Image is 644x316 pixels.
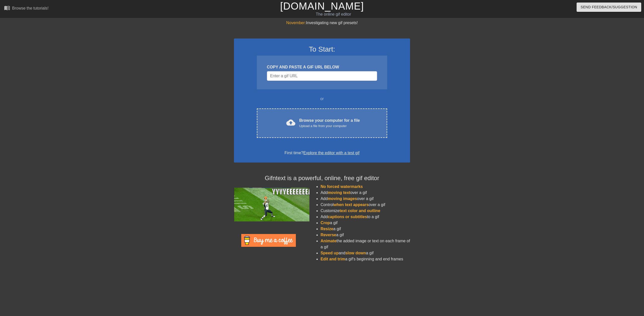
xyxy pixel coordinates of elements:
[334,203,369,207] span: when text appears
[12,6,49,10] div: Browse the tutorials!
[320,233,336,237] span: Reverse
[320,190,410,196] li: Add over a gif
[234,20,410,26] div: Investigating new gif presets!
[234,188,309,221] img: football_small.gif
[4,5,10,11] span: menu_book
[320,196,410,202] li: Add over a gif
[234,175,410,182] h4: Gifntext is a powerful, online, free gif editor
[345,251,366,255] span: slow down
[280,1,364,12] a: [DOMAIN_NAME]
[4,5,49,13] a: Browse the tutorials!
[581,4,637,10] span: Send Feedback/Suggestion
[328,196,357,201] span: moving images
[320,257,345,261] span: Edit and trim
[328,190,350,195] span: moving text
[320,250,410,256] li: and a gif
[303,151,359,155] a: Explore the editor with a test gif
[241,234,296,247] img: Buy Me A Coffee
[320,220,410,226] li: a gif
[320,184,363,189] span: No forced watermarks
[328,215,367,219] span: captions or subtitles
[217,11,450,17] div: The online gif editor
[240,150,404,156] div: First time?
[299,117,360,129] div: Browse your computer for a file
[286,118,295,127] span: cloud_upload
[240,45,404,54] h3: To Start:
[286,21,306,25] span: November:
[577,3,641,12] button: Send Feedback/Suggestion
[320,251,339,255] span: Speed up
[267,64,377,70] div: COPY AND PASTE A GIF URL BELOW
[340,209,380,213] span: text color and outline
[320,221,330,225] span: Crop
[247,96,397,102] div: or
[320,202,410,208] li: Control over a gif
[320,208,410,214] li: Customize
[299,124,360,129] div: Upload a file from your computer
[320,226,410,232] li: a gif
[320,256,410,262] li: a gif's beginning and end frames
[320,227,333,231] span: Resize
[320,238,410,250] li: the added image or text on each frame of a gif
[320,214,410,220] li: Add to a gif
[320,232,410,238] li: a gif
[267,71,377,81] input: Username
[320,239,336,243] span: Animate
